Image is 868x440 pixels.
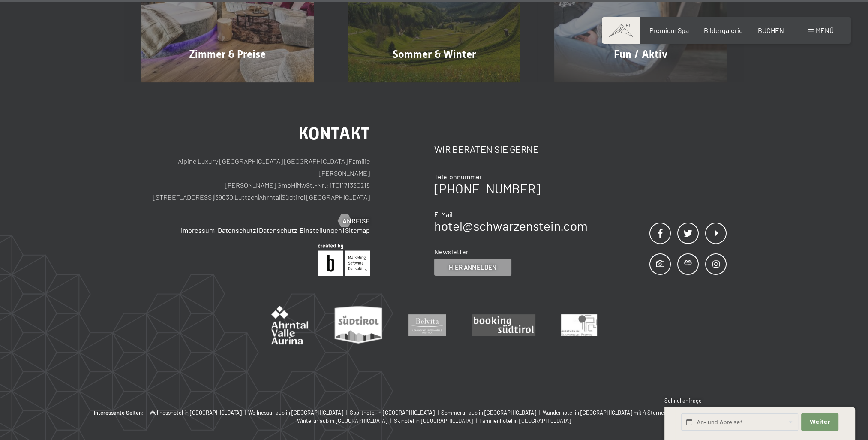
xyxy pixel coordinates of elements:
span: Newsletter [434,247,469,256]
b: Interessante Seiten: [94,409,144,416]
span: | [348,157,348,165]
a: Anreise [338,216,370,226]
span: Zimmer & Preise [189,48,266,60]
a: Winterurlaub in [GEOGRAPHIC_DATA] | [297,417,394,425]
span: Wanderhotel in [GEOGRAPHIC_DATA] mit 4 Sternen [543,409,667,416]
span: Anreise [342,216,370,226]
span: Sommer & Winter [393,48,476,60]
span: Winterurlaub in [GEOGRAPHIC_DATA] [297,417,387,424]
a: hotel@schwarzenstein.com [434,218,588,233]
span: Wir beraten Sie gerne [434,143,538,154]
span: Fun / Aktiv [614,48,667,60]
span: | [343,226,344,234]
span: Wellnessurlaub in [GEOGRAPHIC_DATA] [248,409,343,416]
a: [PHONE_NUMBER] [434,181,540,196]
span: E-Mail [434,210,453,218]
a: Familienhotel in [GEOGRAPHIC_DATA] [479,417,571,425]
span: | [436,409,441,416]
a: Skihotel in [GEOGRAPHIC_DATA] | [394,417,479,425]
a: Datenschutz-Einstellungen [259,226,342,234]
span: Weiter [810,418,830,426]
span: | [281,193,282,201]
span: | [258,193,259,201]
a: Premium Spa [649,26,688,34]
span: | [538,409,543,416]
span: | [257,226,258,234]
img: Brandnamic GmbH | Leading Hospitality Solutions [318,244,370,276]
a: Datenschutz [218,226,256,234]
a: Wellnesshotel in [GEOGRAPHIC_DATA] | [150,409,248,416]
span: | [216,226,217,234]
span: | [306,193,306,201]
p: Alpine Luxury [GEOGRAPHIC_DATA] [GEOGRAPHIC_DATA] Familie [PERSON_NAME] [PERSON_NAME] GmbH MwSt.-... [141,155,370,203]
a: Bildergalerie [704,26,743,34]
span: | [296,181,297,189]
span: Menü [816,26,834,34]
span: | [243,409,248,416]
span: | [474,417,479,424]
span: | [214,193,215,201]
span: Telefonnummer [434,172,482,181]
a: Sommerurlaub in [GEOGRAPHIC_DATA] | [441,409,543,416]
span: Skihotel in [GEOGRAPHIC_DATA] [394,417,473,424]
span: Kontakt [298,124,370,144]
button: Weiter [801,413,838,431]
span: Hier anmelden [449,263,496,272]
span: | [345,409,350,416]
a: Wellnessurlaub in [GEOGRAPHIC_DATA] | [248,409,350,416]
a: Impressum [181,226,215,234]
span: | [389,417,394,424]
a: Wanderhotel in [GEOGRAPHIC_DATA] mit 4 Sternen | [543,409,673,416]
span: Sporthotel in [GEOGRAPHIC_DATA] [350,409,435,416]
a: BUCHEN [758,26,784,34]
a: Sitemap [345,226,370,234]
span: Wellnesshotel in [GEOGRAPHIC_DATA] [150,409,242,416]
span: Sommerurlaub in [GEOGRAPHIC_DATA] [441,409,536,416]
span: Schnellanfrage [664,397,702,404]
a: Sporthotel in [GEOGRAPHIC_DATA] | [350,409,441,416]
